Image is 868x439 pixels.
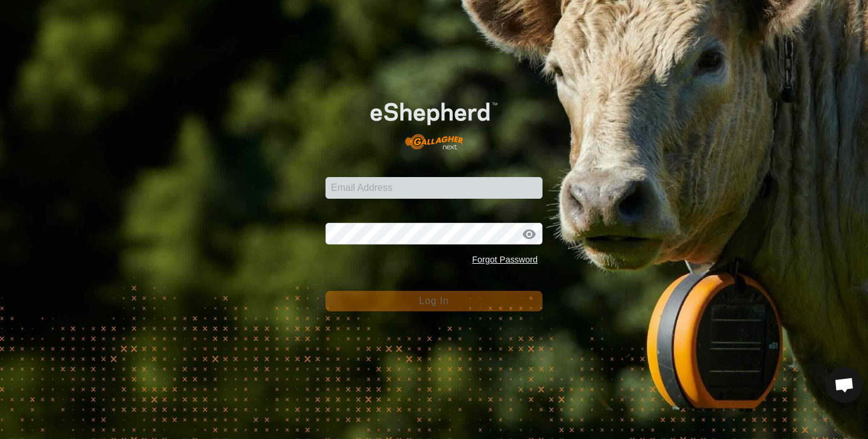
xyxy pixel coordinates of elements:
button: Log In [325,291,542,311]
img: E-shepherd Logo [347,84,521,158]
a: Open chat [826,367,863,403]
input: Email Address [325,177,542,199]
span: Log In [419,296,448,306]
a: Forgot Password [472,255,538,264]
